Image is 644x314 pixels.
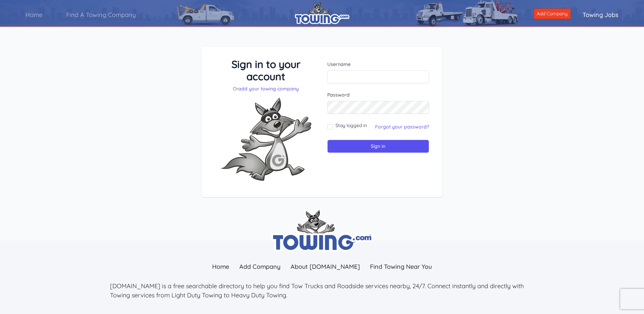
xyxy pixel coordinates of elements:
img: towing [271,210,373,252]
a: Towing Jobs [571,5,630,24]
a: Home [14,5,54,24]
a: Add Company [234,259,286,274]
p: [DOMAIN_NAME] is a free searchable directory to help you find Tow Trucks and Roadside services ne... [110,281,534,300]
input: Sign in [327,140,429,153]
a: add your towing company [238,86,299,92]
label: Stay logged in [335,122,367,129]
h3: Sign in to your account [215,58,317,83]
a: Home [207,259,234,274]
img: Fox-Excited.png [215,92,317,186]
a: Find Towing Near You [365,259,437,274]
img: logo.png [295,2,349,24]
a: About [DOMAIN_NAME] [286,259,365,274]
label: Password [327,91,429,98]
label: Username [327,61,429,68]
a: Forgot your password? [375,124,429,130]
a: Add Company [534,8,571,19]
a: Find A Towing Company [54,5,148,24]
p: Or [215,85,317,92]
